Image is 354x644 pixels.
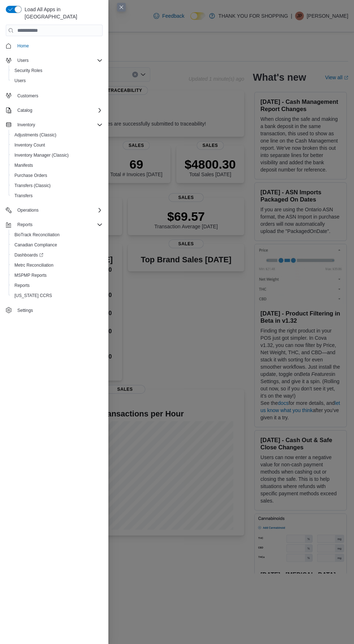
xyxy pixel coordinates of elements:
a: Dashboards [9,250,105,260]
span: Customers [14,91,103,100]
a: Reports [12,281,33,290]
button: Reports [14,220,35,229]
span: Dashboards [14,252,43,258]
a: Transfers [12,191,35,200]
button: MSPMP Reports [9,270,105,280]
span: Inventory Count [14,142,45,148]
button: Users [3,55,105,65]
span: Home [14,41,103,50]
span: Users [14,56,103,65]
button: Close this dialog [117,3,126,12]
span: Adjustments (Classic) [14,132,56,138]
nav: Complex example [6,38,103,317]
a: Users [12,76,29,85]
span: Users [14,78,26,84]
span: Operations [17,207,39,213]
a: Settings [14,306,36,315]
a: Customers [14,92,41,100]
span: Canadian Compliance [12,241,103,249]
button: Catalog [3,105,105,115]
a: Metrc Reconciliation [12,261,56,270]
button: Metrc Reconciliation [9,260,105,270]
a: BioTrack Reconciliation [12,230,62,239]
button: Security Roles [9,65,105,76]
span: Inventory Count [12,141,103,149]
a: Inventory Count [12,141,48,149]
button: Users [9,76,105,86]
span: Reports [17,222,33,228]
span: Metrc Reconciliation [14,262,53,268]
span: Users [12,76,103,85]
button: Customers [3,90,105,101]
span: Manifests [12,161,103,170]
button: Inventory [14,120,38,129]
span: Washington CCRS [12,291,103,300]
span: Purchase Orders [14,173,47,178]
span: Reports [14,220,103,229]
span: Adjustments (Classic) [12,131,103,139]
button: [US_STATE] CCRS [9,291,105,301]
a: Canadian Compliance [12,241,60,249]
span: Dashboards [12,251,103,259]
span: Catalog [17,107,32,113]
button: Settings [3,305,105,315]
button: Reports [9,280,105,291]
button: Operations [14,206,42,215]
span: Manifests [14,162,33,168]
span: Users [17,58,29,63]
span: Catalog [14,106,103,115]
a: Inventory Manager (Classic) [12,151,72,160]
span: Security Roles [12,66,103,75]
span: Security Roles [14,68,42,73]
a: [US_STATE] CCRS [12,291,55,300]
button: Home [3,41,105,51]
button: Transfers (Classic) [9,181,105,191]
span: Load All Apps in [GEOGRAPHIC_DATA] [22,6,103,20]
span: Settings [17,308,33,313]
span: BioTrack Reconciliation [14,232,60,238]
button: Manifests [9,160,105,170]
button: Inventory Manager (Classic) [9,150,105,160]
button: Catalog [14,106,35,115]
span: Metrc Reconciliation [12,261,103,270]
span: Reports [14,283,30,288]
span: Transfers [14,193,33,199]
button: Purchase Orders [9,170,105,181]
span: [US_STATE] CCRS [14,293,52,298]
span: Canadian Compliance [14,242,57,248]
a: Adjustments (Classic) [12,131,59,139]
span: Customers [17,93,38,99]
a: Dashboards [12,251,46,259]
a: MSPMP Reports [12,271,49,280]
span: Transfers (Classic) [14,183,51,188]
span: Inventory Manager (Classic) [12,151,103,160]
a: Home [14,42,32,50]
span: Settings [14,306,103,315]
span: Reports [12,281,103,290]
span: Operations [14,206,103,215]
span: Inventory [14,120,103,129]
span: MSPMP Reports [12,271,103,280]
span: Purchase Orders [12,171,103,180]
button: Canadian Compliance [9,240,105,250]
a: Transfers (Classic) [12,181,53,190]
a: Purchase Orders [12,171,50,180]
button: Transfers [9,191,105,201]
span: BioTrack Reconciliation [12,230,103,239]
span: Inventory [17,122,35,128]
span: Transfers (Classic) [12,181,103,190]
span: Inventory Manager (Classic) [14,152,69,158]
button: Inventory Count [9,140,105,150]
span: MSPMP Reports [14,272,47,278]
a: Security Roles [12,66,45,75]
button: Users [14,56,31,65]
a: Manifests [12,161,36,170]
span: Home [17,43,29,49]
span: Transfers [12,191,103,200]
button: Adjustments (Classic) [9,130,105,140]
button: Operations [3,205,105,215]
button: Reports [3,220,105,230]
button: Inventory [3,120,105,130]
button: BioTrack Reconciliation [9,230,105,240]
